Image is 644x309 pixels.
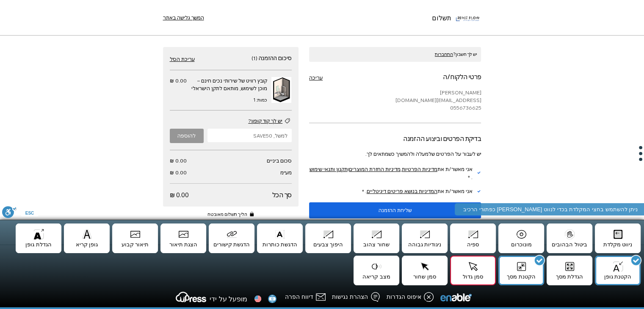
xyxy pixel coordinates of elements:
[309,97,481,104] div: [EMAIL_ADDRESS][DOMAIN_NAME]
[403,135,481,143] h2: בדיקת הפרטים וביצוע ההזמנה
[547,256,592,285] button: הגדלת מסך
[170,169,187,176] span: ‏0.00 ‏₪
[435,51,477,57] span: יש לך חשבון?
[450,256,496,285] button: סמן גדול
[305,223,351,253] button: היפוך צבעים
[309,104,481,112] div: 0556736625
[160,223,206,253] button: הצגת תיאור
[170,190,189,200] span: ‏0.00 ‏₪
[367,188,437,194] span: המדיניות בנושא פריטים דיגיטליים
[171,295,248,303] a: מופעל על ידי
[259,54,292,61] h2: סיכום ההזמנה
[170,157,292,200] section: פירוט הסכום הכולל לתשלום
[112,223,158,253] button: תיאור קבוע
[402,166,437,172] span: מדיניות הפרטיות
[379,208,412,213] span: שליחת ההזמנה
[354,223,399,253] button: שחור צהוב
[354,256,399,285] button: מצב קריאה
[271,77,292,103] img: קובץ רוויט של שירותי נכים
[310,166,348,172] span: תקנון ותנאי שימוש
[280,169,292,176] span: מע״מ
[248,117,282,125] span: יש לך קוד קופון?
[365,151,481,157] span: יש לעבור על הפרטים שלמעלה ולהמשיך כשמתאים לך.
[209,223,254,253] button: הדגשת קישורים
[212,129,292,142] input: יש להכניס את קוד ההטבה
[170,70,292,110] ul: פריטים
[170,55,195,63] a: עריכת הסל
[2,206,17,220] button: סרגל נגישות
[595,256,641,285] button: הקטנת גופן
[189,190,292,200] span: סך הכל
[248,117,291,125] button: יש לך קוד קופון?
[163,14,204,22] a: המשך גלישה באתר
[349,166,401,172] span: מדיניות החזרת המוצרים
[250,212,254,216] svg: הליך תשלום מאובטח
[439,296,473,305] a: Enable Website
[310,166,473,180] span: אני מאשר/ת את , ו .
[387,293,423,300] span: איפוס הגדרות
[170,157,187,164] span: ‏0.00 ‏₪
[435,51,453,58] button: התחברות
[402,223,448,253] button: ניגודיות גבוהה
[309,89,481,97] div: [PERSON_NAME]
[332,293,370,300] span: הצהרת נגישות
[331,291,381,303] button: הצהרת נגישות
[284,291,327,303] button: דיווח הפרה
[207,211,247,218] span: הליך תשלום מאובטח
[309,47,481,234] section: main content
[285,293,315,300] span: דיווח הפרה
[450,223,496,253] button: ספיה
[365,188,473,194] span: אני מאשר/ת את .
[170,77,187,85] span: מחיר ‏0.00 ‏₪
[252,55,257,61] span: מספר פריטים 1
[498,223,544,253] button: מונוכרום
[64,223,110,253] button: גופן קריא
[267,157,292,164] span: סכום ביניים
[498,256,544,285] button: הקטנת מסך
[386,291,435,303] button: איפוס הגדרות
[257,223,303,253] button: הדגשת כותרות
[309,74,323,82] button: עריכה
[595,223,641,253] button: ניווט מקלדת
[16,223,61,253] button: הגדלת גופן
[191,77,267,91] span: קובץ רוויט של שירותי נכים חינם – מוכן לשימוש, מותאם לתקן הישראלי
[547,223,592,253] button: ביטול הבהובים
[402,256,448,285] button: סמן שחור
[253,97,267,103] span: כמות: 1
[442,73,481,81] h2: פרטי הלקוח/ה
[176,292,206,302] svg: uPress
[309,202,481,218] button: שליחת ההזמנה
